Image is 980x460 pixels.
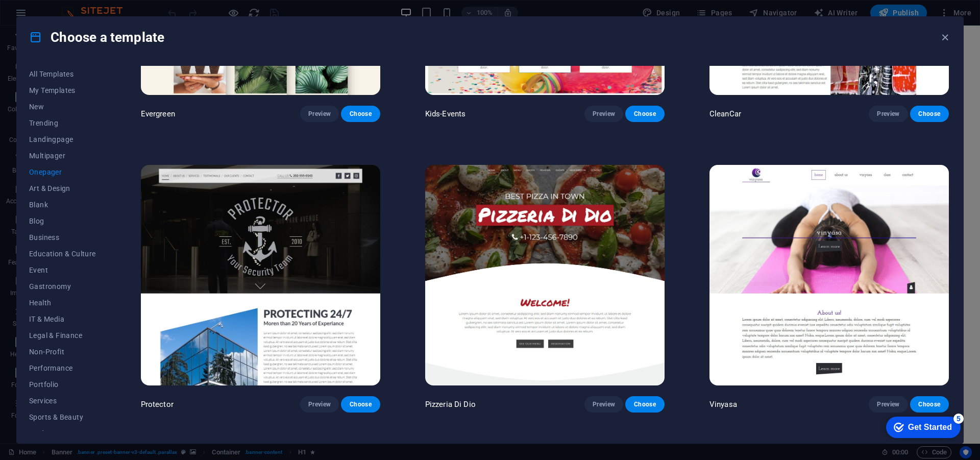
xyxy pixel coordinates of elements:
button: Trades [29,425,96,442]
span: Choose [633,110,656,118]
button: Landingpage [29,131,96,148]
button: New [29,99,96,115]
span: Onepager [29,168,96,176]
p: Vinyasa [709,399,737,409]
span: New [29,103,96,111]
button: Trending [29,115,96,131]
span: Landingpage [29,135,96,143]
span: Art & Design [29,184,96,192]
button: Onepager [29,164,96,180]
span: Gastronomy [29,282,96,290]
p: CleanCar [709,109,741,119]
span: Education & Culture [29,250,96,258]
p: Evergreen [141,109,175,119]
button: Portfolio [29,376,96,393]
span: Choose [349,110,372,118]
span: Sports & Beauty [29,413,96,421]
button: Multipager [29,148,96,164]
button: Services [29,393,96,409]
span: Preview [593,110,615,118]
button: Education & Culture [29,246,96,262]
button: Preview [300,106,339,122]
span: Preview [877,400,899,408]
a: Skip to main content [4,4,72,13]
button: Art & Design [29,180,96,197]
button: Choose [341,396,380,413]
p: Pizzeria Di Dio [425,399,476,409]
button: Choose [625,106,664,122]
span: Business [29,233,96,241]
button: Choose [625,396,664,413]
button: Non-Profit [29,344,96,360]
span: IT & Media [29,315,96,323]
button: Preview [300,396,339,413]
span: Portfolio [29,380,96,389]
div: 5 [76,2,86,12]
span: Event [29,266,96,274]
p: Protector [141,399,174,409]
button: Legal & Finance [29,327,96,344]
span: Services [29,397,96,405]
span: Multipager [29,152,96,160]
span: Preview [308,400,331,408]
button: Event [29,262,96,278]
button: Preview [869,106,908,122]
span: Choose [633,400,656,408]
button: Performance [29,360,96,376]
span: Performance [29,364,96,372]
button: Preview [584,106,623,122]
img: Protector [141,165,380,385]
span: All Templates [29,70,96,78]
span: Choose [918,110,941,118]
span: Health [29,299,96,307]
span: Blank [29,201,96,209]
button: Health [29,295,96,311]
img: Vinyasa [709,165,949,385]
img: Pizzeria Di Dio [425,165,665,385]
button: IT & Media [29,311,96,327]
span: Preview [593,400,615,408]
button: Blank [29,197,96,213]
span: Non-Profit [29,348,96,356]
button: Gastronomy [29,278,96,295]
p: Kids-Events [425,109,466,119]
span: My Templates [29,86,96,94]
button: Choose [910,396,949,413]
button: Preview [869,396,908,413]
button: Sports & Beauty [29,409,96,425]
h4: Choose a template [29,29,164,45]
span: Blog [29,217,96,225]
span: Preview [308,110,331,118]
button: Business [29,229,96,246]
button: All Templates [29,66,96,82]
span: Choose [918,400,941,408]
button: Choose [910,106,949,122]
span: Preview [877,110,899,118]
button: Preview [584,396,623,413]
div: Get Started [30,11,74,20]
span: Trades [29,429,96,438]
button: Blog [29,213,96,229]
button: My Templates [29,82,96,99]
button: Choose [341,106,380,122]
div: Get Started 5 items remaining, 0% complete [8,5,83,27]
span: Choose [349,400,372,408]
span: Trending [29,119,96,127]
span: Legal & Finance [29,331,96,340]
